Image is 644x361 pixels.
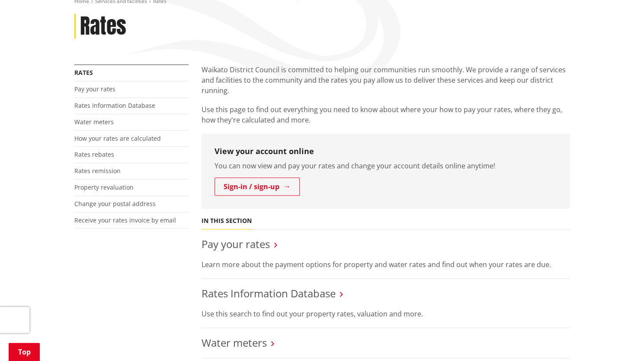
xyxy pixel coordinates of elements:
iframe: Messenger Launcher [604,325,635,356]
a: Rates Information Database [202,286,336,300]
p: You can now view and pay your rates and change your account details online anytime! [215,161,557,171]
a: Rates Information Database [74,101,155,110]
p: Waikato District Council is committed to helping our communities run smoothly. We provide a range... [202,64,570,96]
h1: Rates [80,14,126,39]
p: Learn more about the payment options for property and water rates and find out when your rates ar... [202,259,570,270]
a: Water meters [74,118,114,126]
a: Water meters [202,335,267,350]
a: Top [9,343,40,361]
a: How your rates are calculated [74,134,161,142]
a: Sign-in / sign-up [215,177,300,196]
a: Receive your rates invoice by email [74,216,176,224]
a: Rates remission [74,167,121,175]
h5: In this section [202,217,252,225]
a: Rates rebates [74,150,114,158]
p: Use this page to find out everything you need to know about where your how to pay your rates, whe... [202,104,570,125]
p: Use this search to find out your property rates, valuation and more. [202,309,570,319]
a: Rates [74,68,93,77]
a: Pay your rates [74,85,115,93]
a: Pay your rates [202,237,270,251]
a: Change your postal address [74,200,156,208]
h3: View your account online [215,147,557,156]
a: Property revaluation [74,183,134,191]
